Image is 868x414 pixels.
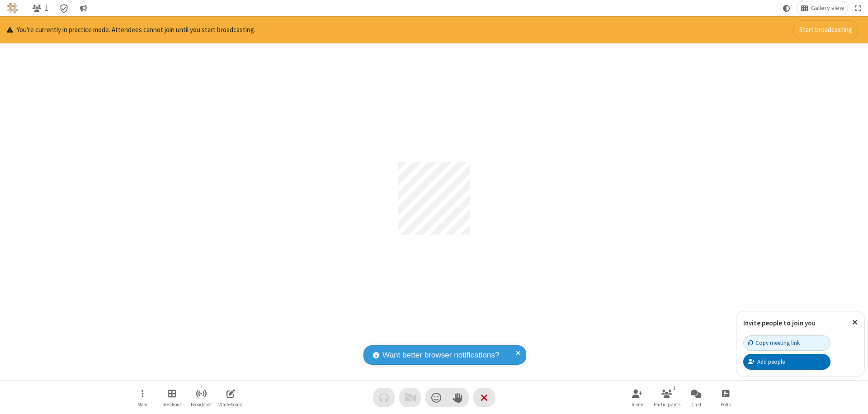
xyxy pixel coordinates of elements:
[653,385,680,410] button: Open participant list
[382,349,499,361] span: Want better browser notifications?
[632,402,643,407] span: Invite
[218,402,243,407] span: Whiteboard
[425,388,447,407] button: Send a reaction
[683,385,710,410] button: Open chat
[191,402,212,407] span: Broadcast
[7,25,255,35] p: You're currently in practice mode. Attendees cannot join until you start broadcasting.
[399,388,421,407] button: Video
[851,1,865,15] button: Fullscreen
[447,388,469,407] button: Raise hand
[743,319,816,327] label: Invite people to join you
[811,5,844,12] span: Gallery view
[56,1,73,15] div: Meeting details Encryption enabled
[748,339,800,347] div: Copy meeting link
[158,385,185,410] button: Manage Breakout Rooms
[797,1,848,15] button: Change layout
[670,384,678,392] div: 1
[845,311,864,334] button: Close popover
[473,388,495,407] button: End or leave meeting
[162,402,181,407] span: Breakout
[7,3,18,14] img: QA Selenium DO NOT DELETE OR CHANGE
[691,402,702,407] span: Chat
[129,385,156,410] button: Open menu
[743,335,830,351] button: Copy meeting link
[188,385,215,410] button: Start broadcast
[373,388,395,407] button: Audio problem - check your Internet connection or call by phone
[712,385,739,410] button: Open poll
[76,1,90,15] button: Conversation
[28,1,52,15] button: Open participant list
[45,4,48,13] span: 1
[721,402,731,407] span: Polls
[779,1,794,15] button: Using system theme
[624,385,651,410] button: Invite participants (⌘+Shift+I)
[217,385,244,410] button: Open shared whiteboard
[137,402,147,407] span: More
[743,354,830,369] button: Add people
[654,402,680,407] span: Participants
[793,20,858,39] button: Start broadcasting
